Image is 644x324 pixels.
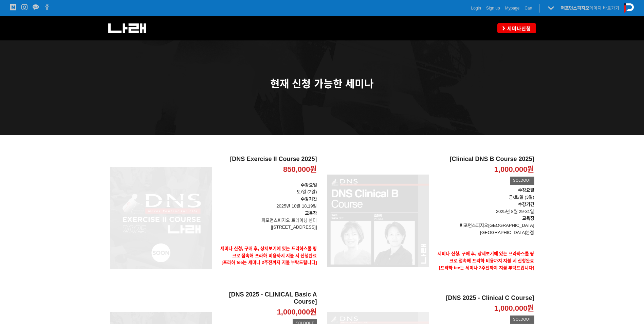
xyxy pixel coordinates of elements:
[434,156,534,163] h2: [Clinical DNS B Course 2025]
[505,5,520,12] a: Mypage
[561,5,589,11] strong: 퍼포먼스피지오
[486,5,500,12] a: Sign up
[510,316,534,324] div: SOLDOUT
[497,23,536,33] a: 세미나신청
[494,304,534,313] p: 1,000,000원
[522,216,534,221] strong: 교육장
[434,194,534,201] p: 금/토/일 (3일)
[217,224,317,231] p: [[STREET_ADDRESS]]
[217,182,317,196] p: 토/일 (2일)
[434,294,534,302] h2: [DNS 2025 - Clinical C Course]
[220,246,317,258] strong: 세미나 신청, 구매 후, 상세보기에 있는 프라하스쿨 링크로 접속해 프라하 비용까지 지불 시 신청완료
[505,25,531,32] span: 세미나신청
[561,5,619,11] a: 퍼포먼스피지오페이지 바로가기
[222,260,317,265] span: [프라하 fee는 세미나 2주전까지 지불 부탁드립니다]
[518,187,534,193] strong: 수강요일
[217,217,317,224] p: 퍼포먼스피지오 트레이닝 센터
[217,291,317,306] h2: [DNS 2025 - CLINICAL Basic A Course]
[510,177,534,185] div: SOLDOUT
[439,265,534,270] span: [프라하 fee는 세미나 2주전까지 지불 부탁드립니다]
[270,78,374,89] span: 현재 신청 가능한 세미나
[434,156,534,286] a: [Clinical DNS B Course 2025] 1,000,000원 SOLDOUT 수강요일금/토/일 (3일)수강기간 2025년 8월 29-31일교육장퍼포먼스피지오[GEOG...
[471,5,481,12] a: Login
[434,201,534,215] p: 2025년 8월 29-31일
[438,251,534,263] strong: 세미나 신청, 구매 후, 상세보기에 있는 프라하스쿨 링크로 접속해 프라하 비용까지 지불 시 신청완료
[301,196,317,201] strong: 수강기간
[283,165,317,175] p: 850,000원
[518,202,534,207] strong: 수강기간
[305,211,317,216] strong: 교육장
[217,156,317,163] h2: [DNS Exercise II Course 2025]
[301,182,317,187] strong: 수강요일
[434,222,534,236] p: 퍼포먼스피지오[GEOGRAPHIC_DATA] [GEOGRAPHIC_DATA]본점
[494,165,534,175] p: 1,000,000원
[217,156,317,281] a: [DNS Exercise II Course 2025] 850,000원 수강요일토/일 (2일)수강기간 2025년 10월 18,19일교육장퍼포먼스피지오 트레이닝 센터[[STREE...
[217,196,317,210] p: 2025년 10월 18,19일
[525,5,532,12] a: Cart
[277,307,317,317] p: 1,000,000원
